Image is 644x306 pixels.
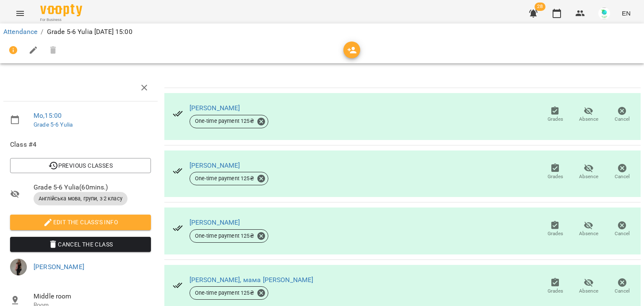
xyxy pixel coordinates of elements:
button: Grades [538,218,572,241]
button: Absence [572,275,605,298]
span: Cancel the class [17,239,144,249]
button: Menu [10,3,30,23]
span: One-time payment 125 ₴ [190,232,259,240]
span: Previous Classes [17,161,144,171]
button: Cancel [605,218,639,241]
button: Grades [538,275,572,298]
span: Grades [548,230,563,237]
span: Grade 5-6 Yulia ( 60 mins. ) [34,182,151,192]
p: Grade 5-6 Yulia [DATE] 15:00 [47,27,132,37]
span: Absence [579,288,598,295]
a: Attendance [3,28,37,36]
img: bbf80086e43e73aae20379482598e1e8.jpg [598,8,610,19]
li: / [41,27,43,37]
span: Absence [579,173,598,180]
a: Grade 5-6 Yulia [34,121,73,128]
div: One-time payment 125₴ [190,115,268,128]
button: Absence [572,160,605,184]
span: Class #4 [10,140,151,150]
button: Cancel [605,103,639,127]
div: One-time payment 125₴ [190,286,268,300]
a: [PERSON_NAME], мама [PERSON_NAME] [190,276,314,284]
img: 5a196e5a3ecece01ad28c9ee70ffa9da.jpg [10,259,27,275]
a: Mo , 15:00 [34,112,62,119]
button: Grades [538,103,572,127]
span: 28 [535,3,545,11]
button: Edit the class's Info [10,215,151,230]
span: Cancel [615,116,630,123]
a: [PERSON_NAME] [34,263,84,271]
nav: breadcrumb [3,27,641,37]
a: [PERSON_NAME] [190,161,240,169]
span: Middle room [34,291,151,301]
button: Absence [572,103,605,127]
span: Grades [548,288,563,295]
a: [PERSON_NAME] [190,218,240,226]
div: One-time payment 125₴ [190,172,268,185]
button: Cancel the class [10,237,151,252]
img: Voopty Logo [40,4,82,16]
span: Grades [548,173,563,180]
span: One-time payment 125 ₴ [190,175,259,182]
span: Cancel [615,230,630,237]
span: EN [622,9,631,18]
span: Absence [579,116,598,123]
span: Edit the class's Info [17,217,144,227]
button: Grades [538,160,572,184]
button: Cancel [605,275,639,298]
button: EN [618,5,634,21]
a: [PERSON_NAME] [190,104,240,112]
button: Previous Classes [10,158,151,173]
span: Англійська мова, групи, з 2 класу [34,195,127,202]
span: Cancel [615,288,630,295]
span: Cancel [615,173,630,180]
span: For Business [40,17,82,23]
button: Absence [572,218,605,241]
span: Grades [548,116,563,123]
span: One-time payment 125 ₴ [190,289,259,297]
span: Absence [579,230,598,237]
span: One-time payment 125 ₴ [190,117,259,125]
button: Cancel [605,160,639,184]
div: One-time payment 125₴ [190,229,268,243]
